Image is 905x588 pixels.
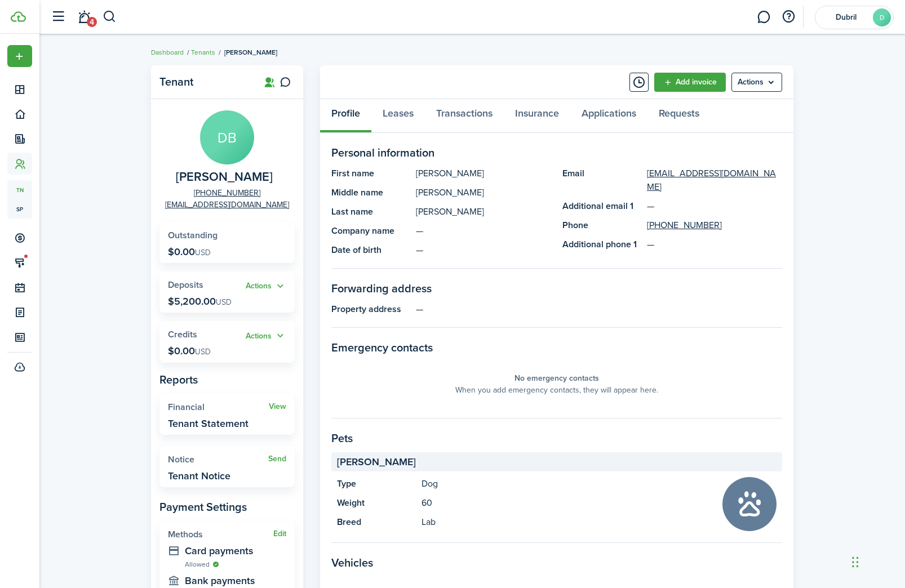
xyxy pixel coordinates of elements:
[337,477,416,491] panel-main-title: Type
[331,302,410,316] panel-main-title: Property address
[268,455,286,464] a: Send
[422,496,711,510] panel-main-description: 60
[731,73,782,92] button: Open menu
[731,73,782,92] menu-btn: Actions
[416,243,551,257] panel-main-description: —
[168,418,249,429] widget-stats-description: Tenant Statement
[159,75,250,88] panel-main-title: Tenant
[185,559,210,569] span: Allowed
[185,575,286,586] widget-stats-description: Bank payments
[425,99,504,133] a: Transactions
[654,73,726,92] a: Add invoice
[331,186,410,199] panel-main-title: Middle name
[168,455,268,465] widget-stats-title: Notice
[371,99,425,133] a: Leases
[168,278,203,291] span: Deposits
[562,238,641,251] panel-main-title: Additional phone 1
[331,554,782,571] panel-main-section-title: Vehicles
[246,280,286,293] button: Actions
[11,11,26,22] img: TenantCloud
[416,302,782,316] panel-main-description: —
[331,452,782,471] panel-main-section-header: [PERSON_NAME]
[416,186,551,199] panel-main-description: [PERSON_NAME]
[331,339,782,356] panel-main-section-title: Emergency contacts
[562,199,641,213] panel-main-title: Additional email 1
[176,170,273,184] span: Debra Bailey
[504,99,570,133] a: Insurance
[195,346,211,358] span: USD
[159,498,295,515] panel-main-subtitle: Payment Settings
[73,3,95,32] a: Notifications
[629,73,649,92] button: Timeline
[647,167,782,194] a: [EMAIL_ADDRESS][DOMAIN_NAME]
[224,47,277,57] span: [PERSON_NAME]
[246,280,286,293] button: Open menu
[849,534,905,588] iframe: Chat Widget
[168,328,197,341] span: Credits
[168,229,218,242] span: Outstanding
[273,529,286,538] button: Edit
[562,167,641,194] panel-main-title: Email
[562,219,641,232] panel-main-title: Phone
[216,296,232,308] span: USD
[168,402,269,412] widget-stats-title: Financial
[331,167,410,180] panel-main-title: First name
[779,7,798,26] button: Open resource center
[194,187,260,199] a: [PHONE_NUMBER]
[416,167,551,180] panel-main-description: [PERSON_NAME]
[7,180,32,199] a: tn
[331,243,410,257] panel-main-title: Date of birth
[647,99,711,133] a: Requests
[514,372,599,384] panel-main-placeholder-title: No emergency contacts
[647,219,722,232] a: [PHONE_NUMBER]
[87,17,97,27] span: 4
[168,529,273,540] widget-stats-title: Methods
[200,110,254,164] avatar-text: DB
[168,246,211,257] p: $0.00
[331,144,782,161] panel-main-section-title: Personal information
[422,515,711,529] panel-main-description: Lab
[165,199,289,211] a: [EMAIL_ADDRESS][DOMAIN_NAME]
[195,247,211,259] span: USD
[331,280,782,297] panel-main-section-title: Forwarding address
[103,7,117,26] button: Search
[168,345,211,357] p: $0.00
[852,545,859,579] div: Drag
[159,371,295,388] panel-main-subtitle: Reports
[570,99,647,133] a: Applications
[753,3,774,32] a: Messaging
[455,384,658,396] panel-main-placeholder-description: When you add emergency contacts, they will appear here.
[331,205,410,219] panel-main-title: Last name
[873,8,891,26] avatar-text: D
[269,402,286,411] a: View
[246,329,286,342] button: Actions
[823,14,868,21] span: Dubril
[151,47,184,57] a: Dashboard
[185,545,286,556] widget-stats-description: Card payments
[416,205,551,219] panel-main-description: [PERSON_NAME]
[337,496,416,510] panel-main-title: Weight
[168,470,230,482] widget-stats-description: Tenant Notice
[246,329,286,342] button: Open menu
[7,199,32,219] a: sp
[422,477,711,491] panel-main-description: Dog
[168,296,232,307] p: $5,200.00
[47,6,69,28] button: Open sidebar
[416,224,551,238] panel-main-description: —
[331,430,782,447] panel-main-section-title: Pets
[337,515,416,529] panel-main-title: Breed
[7,45,32,67] button: Open menu
[191,47,215,57] a: Tenants
[331,224,410,238] panel-main-title: Company name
